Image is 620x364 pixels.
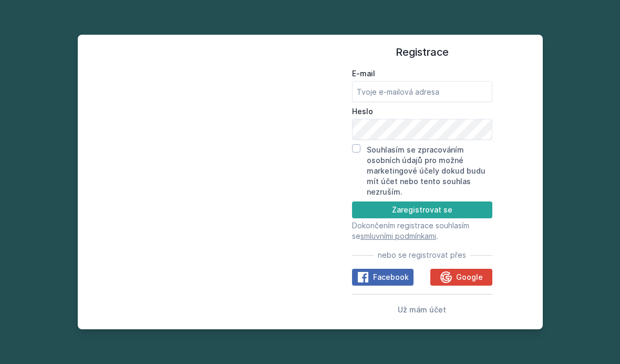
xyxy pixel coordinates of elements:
button: Už mám účet [398,303,446,316]
p: Dokončením registrace souhlasím se . [352,220,492,241]
span: Už mám účet [398,305,446,314]
a: smluvními podmínkami [360,231,436,240]
button: Google [430,269,492,286]
input: Tvoje e-mailová adresa [352,81,492,102]
span: nebo se registrovat přes [378,250,466,260]
label: Heslo [352,106,492,117]
h1: Registrace [352,44,492,60]
button: Zaregistrovat se [352,201,492,218]
span: Google [456,272,483,282]
label: E-mail [352,68,492,79]
span: Facebook [373,272,409,282]
button: Facebook [352,269,414,286]
label: Souhlasím se zpracováním osobních údajů pro možné marketingové účely dokud budu mít účet nebo ten... [367,145,485,196]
